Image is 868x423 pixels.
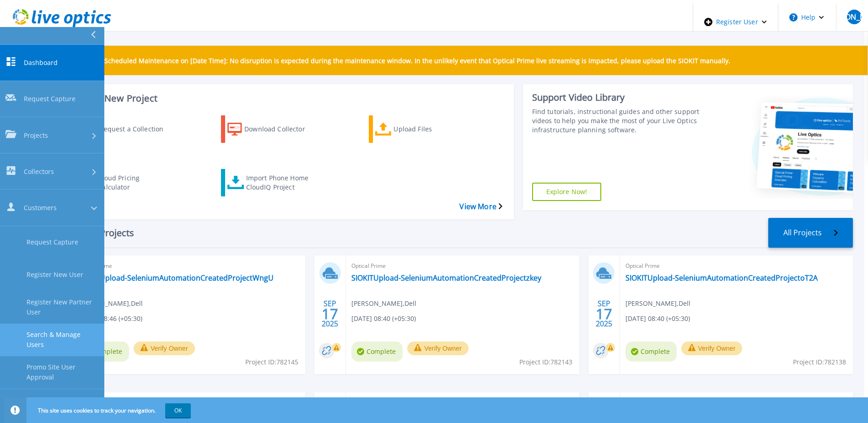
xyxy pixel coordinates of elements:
[768,218,853,248] a: All Projects
[24,203,57,212] span: Customers
[625,298,690,309] span: [PERSON_NAME] , Dell
[73,93,502,103] h3: Start a New Project
[793,357,846,367] span: Project ID: 782138
[596,310,612,318] span: 17
[246,171,319,194] div: Import Phone Home CloudIQ Project
[99,118,173,141] div: Request a Collection
[221,115,332,143] a: Download Collector
[72,56,730,65] p: UAT TEST: Scheduled Maintenance on [Date Time]: No disruption is expected during the maintenance ...
[321,297,339,331] div: SEP 2025
[73,115,184,143] a: Request a Collection
[532,107,700,135] div: Find tutorials, instructional guides and other support videos to help you make the most of your L...
[98,171,171,194] div: Cloud Pricing Calculator
[351,298,416,309] span: [PERSON_NAME] , Dell
[595,297,613,331] div: SEP 2025
[24,167,54,176] span: Collectors
[29,403,191,418] span: This site uses cookies to track your navigation.
[134,342,195,355] button: Verify Owner
[244,118,318,141] div: Download Collector
[24,94,75,104] span: Request Capture
[351,342,403,362] span: Complete
[693,4,778,40] div: Register User
[351,261,573,271] span: Optical Prime
[532,92,700,103] div: Support Video Library
[369,115,480,143] a: Upload Files
[24,58,58,67] span: Dashboard
[519,357,572,367] span: Project ID: 782143
[459,202,502,211] a: View More
[394,118,467,141] div: Upload Files
[625,261,847,271] span: Optical Prime
[625,342,677,362] span: Complete
[681,342,743,355] button: Verify Owner
[625,314,690,324] span: [DATE] 08:40 (+05:30)
[24,130,48,140] span: Projects
[407,342,469,355] button: Verify Owner
[78,314,142,324] span: [DATE] 08:46 (+05:30)
[165,403,191,418] button: OK
[78,261,300,271] span: Optical Prime
[78,298,143,309] span: [PERSON_NAME] , Dell
[351,273,541,282] a: SIOKITUpload-SeleniumAutomationCreatedProjectzkey
[778,4,836,31] button: Help
[73,169,184,196] a: Cloud Pricing Calculator
[245,357,298,367] span: Project ID: 782145
[532,183,602,201] a: Explore Now!
[78,273,274,282] a: SIOKITUpload-SeleniumAutomationCreatedProjectWngU
[625,273,818,282] a: SIOKITUpload-SeleniumAutomationCreatedProjectoT2A
[322,310,338,318] span: 17
[351,314,416,324] span: [DATE] 08:40 (+05:30)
